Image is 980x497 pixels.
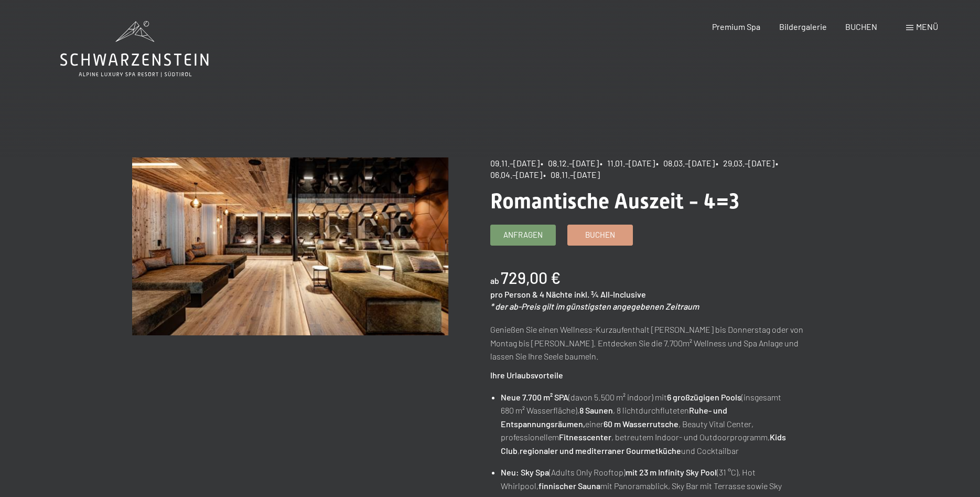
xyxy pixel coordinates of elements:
[845,22,877,31] a: BUCHEN
[779,22,827,31] a: Bildergalerie
[656,158,715,168] span: • 08.03.–[DATE]
[667,392,741,402] strong: 6 großzügigen Pools
[585,229,615,240] span: Buchen
[501,467,549,477] strong: Neu: Sky Spa
[712,22,760,31] a: Premium Spa
[490,189,739,214] span: Romantische Auszeit - 4=3
[490,158,540,168] span: 09.11.–[DATE]
[490,323,806,363] p: Genießen Sie einen Wellness-Kurzaufenthalt [PERSON_NAME] bis Donnerstag oder von Montag bis [PERS...
[604,419,679,429] strong: 60 m Wasserrutsche
[501,432,786,456] strong: Kids Club
[574,289,646,299] span: inkl. ¾ All-Inclusive
[520,446,681,456] strong: regionaler und mediterraner Gourmetküche
[626,467,717,477] strong: mit 23 m Infinity Sky Pool
[916,22,938,31] span: Menü
[579,405,613,415] strong: 8 Saunen
[490,301,699,311] em: * der ab-Preis gilt im günstigsten angegebenen Zeitraum
[490,289,538,299] span: pro Person &
[490,276,499,285] span: ab
[490,370,563,380] strong: Ihre Urlaubsvorteile
[541,158,599,168] span: • 08.12.–[DATE]
[501,390,806,458] li: (davon 5.500 m² indoor) mit (insgesamt 680 m² Wasserfläche), , 8 lichtdurchfluteten einer , Beaut...
[568,225,632,245] a: Buchen
[501,392,568,402] strong: Neue 7.700 m² SPA
[600,158,655,168] span: • 11.01.–[DATE]
[501,405,727,429] strong: Ruhe- und Entspannungsräumen,
[491,225,555,245] a: Anfragen
[543,170,600,179] span: • 08.11.–[DATE]
[559,432,611,442] strong: Fitnesscenter
[501,268,561,287] b: 729,00 €
[716,158,774,168] span: • 29.03.–[DATE]
[503,229,543,240] span: Anfragen
[539,481,600,491] strong: finnischer Sauna
[540,289,573,299] span: 4 Nächte
[132,157,448,335] img: Romantische Auszeit - 4=3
